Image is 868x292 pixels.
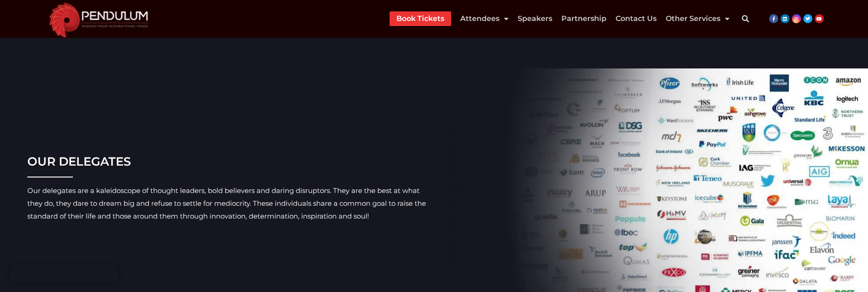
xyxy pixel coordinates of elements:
iframe: Brevo live chat [9,265,118,283]
a: Other Services [666,11,729,26]
a: Book Tickets [396,11,444,26]
h3: OUR DELEGATES [27,153,431,170]
a: Attendees [460,11,508,26]
nav: Menu [390,11,729,26]
a: Contact Us [616,11,657,26]
div: Search [736,10,755,28]
a: Speakers [518,11,552,26]
a: Partnership [561,11,606,26]
div: Our delegates are a kaleidoscope of thought leaders, bold believers and daring disruptors. They a... [27,184,431,223]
